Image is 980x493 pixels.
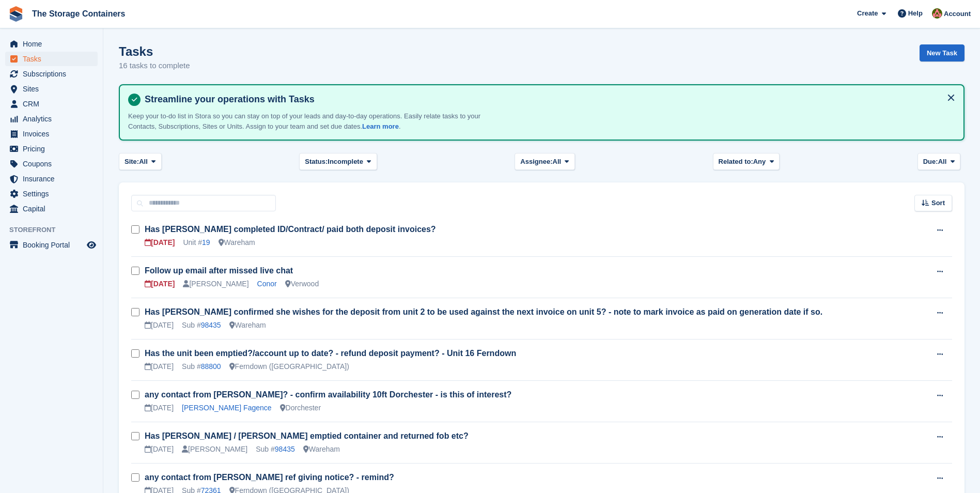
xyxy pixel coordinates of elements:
[219,237,255,248] div: Wareham
[5,172,98,186] a: menu
[5,67,98,81] a: menu
[23,52,85,66] span: Tasks
[5,157,98,171] a: menu
[145,225,436,234] a: Has [PERSON_NAME] completed ID/Contract/ paid both deposit invoices?
[299,153,377,170] button: Status: Incomplete
[280,403,321,413] div: Dorchester
[285,279,319,289] div: Verwood
[23,97,85,111] span: CRM
[23,172,85,186] span: Insurance
[520,157,552,167] span: Assignee:
[119,60,190,72] p: 16 tasks to complete
[145,444,174,455] div: [DATE]
[28,5,129,22] a: The Storage Containers
[23,238,85,252] span: Booking Portal
[753,157,766,167] span: Any
[128,111,490,131] p: Keep your to-do list in Stora so you can stay on top of your leads and day-to-day operations. Eas...
[182,361,221,372] div: Sub #
[932,8,942,19] img: Kirsty Simpson
[145,320,174,331] div: [DATE]
[5,202,98,216] a: menu
[145,349,516,358] a: Has the unit been emptied?/account up to date? - refund deposit payment? - Unit 16 Ferndown
[23,82,85,96] span: Sites
[141,94,955,105] h4: Streamline your operations with Tasks
[125,157,139,167] span: Site:
[5,97,98,111] a: menu
[139,157,148,167] span: All
[119,44,190,58] h1: Tasks
[256,444,295,455] div: Sub #
[23,202,85,216] span: Capital
[923,157,938,167] span: Due:
[553,157,562,167] span: All
[119,153,162,170] button: Site: All
[305,157,328,167] span: Status:
[23,187,85,201] span: Settings
[938,157,947,167] span: All
[23,67,85,81] span: Subscriptions
[202,238,210,246] a: 19
[275,445,295,453] a: 98435
[257,280,277,288] a: Conor
[5,37,98,51] a: menu
[5,142,98,156] a: menu
[145,361,174,372] div: [DATE]
[23,157,85,171] span: Coupons
[23,142,85,156] span: Pricing
[145,403,174,413] div: [DATE]
[9,225,103,235] span: Storefront
[145,237,175,248] div: [DATE]
[229,320,266,331] div: Wareham
[201,321,221,329] a: 98435
[328,157,363,167] span: Incomplete
[515,153,575,170] button: Assignee: All
[145,279,175,289] div: [DATE]
[719,157,753,167] span: Related to:
[183,237,210,248] div: Unit #
[23,37,85,51] span: Home
[23,127,85,141] span: Invoices
[145,266,293,275] a: Follow up email after missed live chat
[145,432,469,440] a: Has [PERSON_NAME] / [PERSON_NAME] emptied container and returned fob etc?
[201,362,221,371] a: 88800
[5,127,98,141] a: menu
[145,390,511,399] a: any contact from [PERSON_NAME]? - confirm availability 10ft Dorchester - is this of interest?
[85,239,98,251] a: Preview store
[183,279,248,289] div: [PERSON_NAME]
[5,238,98,252] a: menu
[23,112,85,126] span: Analytics
[182,320,221,331] div: Sub #
[5,112,98,126] a: menu
[713,153,780,170] button: Related to: Any
[145,307,822,316] a: Has [PERSON_NAME] confirmed she wishes for the deposit from unit 2 to be used against the next in...
[920,44,965,61] a: New Task
[5,52,98,66] a: menu
[229,361,349,372] div: Ferndown ([GEOGRAPHIC_DATA])
[182,444,247,455] div: [PERSON_NAME]
[182,404,272,412] a: [PERSON_NAME] Fagence
[8,6,24,22] img: stora-icon-8386f47178a22dfd0bd8f6a31ec36ba5ce8667c1dd55bd0f319d3a0aa187defe.svg
[857,8,878,19] span: Create
[5,82,98,96] a: menu
[303,444,340,455] div: Wareham
[917,153,960,170] button: Due: All
[145,473,394,482] a: any contact from [PERSON_NAME] ref giving notice? - remind?
[908,8,923,19] span: Help
[944,9,971,19] span: Account
[5,187,98,201] a: menu
[362,122,399,130] a: Learn more
[931,198,945,208] span: Sort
